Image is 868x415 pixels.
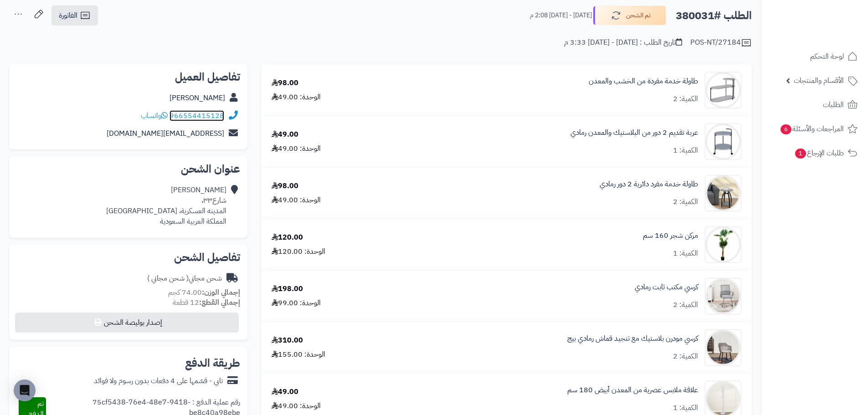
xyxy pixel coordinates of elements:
div: 98.00 [272,181,298,191]
h2: تفاصيل العميل [16,72,240,82]
a: طاولة خدمة مفرد دائرية 2 دور رمادي [600,179,698,190]
div: الوحدة: 49.00 [272,143,321,154]
div: الكمية: 1 [673,145,698,156]
span: المراجعات والأسئلة [780,123,844,135]
a: واتساب [141,110,168,121]
div: تابي - قسّمها على 4 دفعات بدون رسوم ولا فوائد [94,376,223,386]
div: 98.00 [272,78,298,88]
a: طاولة خدمة مفردة من الخشب والمعدن [589,76,698,87]
span: 6 [781,124,791,134]
a: [EMAIL_ADDRESS][DOMAIN_NAME] [107,128,224,139]
small: [DATE] - [DATE] 2:08 م [530,11,592,20]
span: 1 [795,149,806,159]
button: تم الشحن [593,6,666,25]
img: 1716217158-110108010167-90x90.jpg [705,72,741,108]
img: 1750581797-1-90x90.jpg [705,278,741,314]
div: 49.00 [272,387,298,397]
span: ( شحن مجاني ) [147,273,189,284]
a: الفاتورة [51,5,98,26]
span: طلبات الإرجاع [794,147,844,159]
a: الطلبات [767,94,863,116]
small: 74.00 كجم [168,287,240,298]
a: [PERSON_NAME] [169,92,225,103]
div: الوحدة: 49.00 [272,92,321,102]
a: 966554415128 [169,110,224,121]
a: كرسي مكتب ثابت رمادي [635,282,698,292]
div: [PERSON_NAME] شارع٣٣، المدينه العسكرية، [GEOGRAPHIC_DATA] المملكة العربية السعودية [106,185,226,226]
div: الوحدة: 99.00 [272,298,321,308]
span: الفاتورة [59,10,77,21]
span: الأقسام والمنتجات [794,74,844,87]
a: كرسي مودرن بلاستيك مع تنجيد قماش رمادي بيج [567,333,698,344]
img: logo-2.png [806,26,859,45]
div: الوحدة: 49.00 [272,401,321,411]
div: الوحدة: 155.00 [272,349,325,360]
h2: عنوان الشحن [16,164,240,174]
strong: إجمالي الوزن: [202,287,240,298]
div: الكمية: 2 [673,300,698,310]
div: الوحدة: 49.00 [272,195,321,205]
div: تاريخ الطلب : [DATE] - [DATE] 3:33 م [564,37,682,48]
button: إصدار بوليصة الشحن [15,313,239,333]
span: لوحة التحكم [810,50,844,63]
img: 1750329234-1-90x90.jpg [705,226,741,263]
h2: طريقة الدفع [185,358,240,369]
div: 120.00 [272,232,303,243]
div: شحن مجاني [147,273,222,284]
strong: إجمالي القطع: [199,297,240,308]
div: الكمية: 2 [673,197,698,207]
div: 49.00 [272,129,298,140]
div: Open Intercom Messenger [14,379,36,401]
span: الطلبات [823,98,844,111]
div: الكمية: 2 [673,94,698,104]
img: 1751977937-1-90x90.jpg [705,329,741,366]
a: علاقة ملابس عصرية من المعدن أبيض 180 سم [567,385,698,395]
a: مركن شجر 160 سم [643,231,698,241]
div: الكمية: 2 [673,351,698,362]
div: الكمية: 1 [673,248,698,259]
h2: الطلب #380031 [676,6,752,25]
div: الوحدة: 120.00 [272,246,325,257]
a: المراجعات والأسئلة6 [767,118,863,140]
div: 198.00 [272,284,303,294]
div: الكمية: 1 [673,403,698,413]
a: طلبات الإرجاع1 [767,142,863,164]
h2: تفاصيل الشحن [16,252,240,263]
div: 310.00 [272,335,303,346]
img: 1729603109-110108010197-90x90.jpg [705,123,741,160]
small: 12 قطعة [173,297,240,308]
a: لوحة التحكم [767,46,863,67]
img: 1750070602-1-90x90.jpg [705,175,741,211]
div: POS-NT/27184 [690,37,752,48]
a: عربة تقديم 2 دور من البلاستيك والمعدن رمادي [570,128,698,138]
